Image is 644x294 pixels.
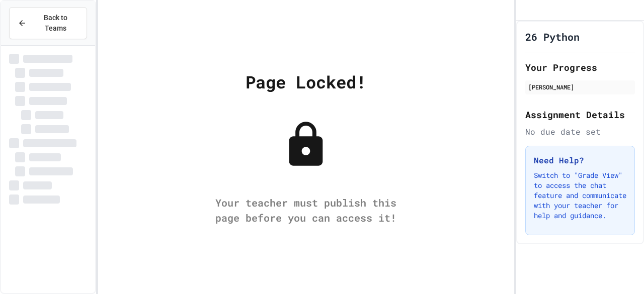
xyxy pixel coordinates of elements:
span: Back to Teams [33,13,78,34]
div: No due date set [525,126,635,138]
h2: Your Progress [525,60,635,74]
h3: Need Help? [534,154,626,166]
iframe: chat widget [602,254,634,284]
div: Your teacher must publish this page before you can access it! [205,195,407,225]
button: Back to Teams [9,7,87,39]
h2: Assignment Details [525,108,635,122]
iframe: chat widget [560,210,634,253]
div: Page Locked! [246,69,366,94]
h1: 26 Python [525,30,580,44]
div: [PERSON_NAME] [528,82,632,91]
p: Switch to "Grade View" to access the chat feature and communicate with your teacher for help and ... [534,170,626,221]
